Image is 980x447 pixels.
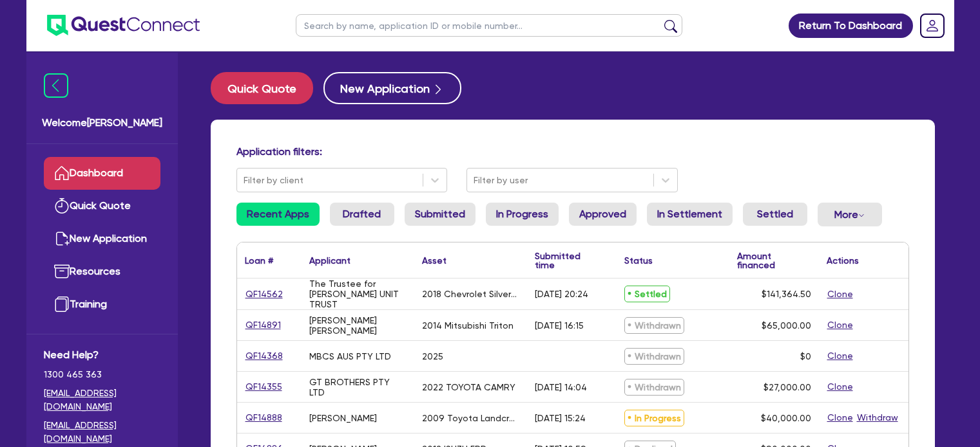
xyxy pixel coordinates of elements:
button: Withdraw [856,410,899,425]
a: Approved [569,203,637,226]
div: [DATE] 20:24 [535,289,588,299]
span: Withdrawn [624,317,684,334]
button: Clone [827,379,854,394]
span: Withdrawn [624,348,684,365]
span: $141,364.50 [762,289,811,299]
div: 2022 TOYOTA CAMRY [422,382,515,392]
img: icon-menu-close [44,73,68,98]
span: $40,000.00 [761,413,811,423]
a: New Application [44,223,160,255]
span: Withdrawn [624,379,684,396]
a: QF14891 [245,318,282,333]
a: In Settlement [647,203,733,226]
div: [DATE] 14:04 [535,382,587,392]
span: $27,000.00 [764,382,811,392]
span: $65,000.00 [762,320,811,331]
img: training [54,296,70,312]
div: Status [624,256,653,265]
a: Dashboard [44,157,160,190]
span: In Progress [624,410,684,426]
div: [PERSON_NAME] [PERSON_NAME] [309,315,407,336]
div: GT BROTHERS PTY LTD [309,377,407,397]
div: Loan # [245,256,273,265]
a: Recent Apps [236,203,320,226]
div: 2009 Toyota Landcruiser GXL [422,413,519,423]
a: Settled [743,203,807,226]
button: Clone [827,349,854,363]
button: Quick Quote [211,72,313,104]
span: Settled [624,286,670,302]
button: Clone [827,287,854,302]
button: Clone [827,410,854,425]
span: Need Help? [44,347,160,363]
a: Training [44,288,160,321]
div: 2018 Chevrolet Silverado LTZ [422,289,519,299]
span: 1300 465 363 [44,368,160,381]
span: $0 [800,351,811,361]
h4: Application filters: [236,145,909,158]
div: Applicant [309,256,351,265]
div: Actions [827,256,859,265]
a: QF14355 [245,379,283,394]
span: Welcome [PERSON_NAME] [42,115,162,131]
div: 2014 Mitsubishi Triton [422,320,514,331]
input: Search by name, application ID or mobile number... [296,14,682,37]
div: MBCS AUS PTY LTD [309,351,391,361]
a: QF14368 [245,349,283,363]
div: Amount financed [737,251,811,269]
div: Asset [422,256,447,265]
a: Resources [44,255,160,288]
div: Submitted time [535,251,597,269]
img: resources [54,264,70,279]
button: New Application [323,72,461,104]
img: new-application [54,231,70,246]
a: [EMAIL_ADDRESS][DOMAIN_NAME] [44,419,160,446]
div: The Trustee for [PERSON_NAME] UNIT TRUST [309,278,407,309]
a: Submitted [405,203,476,226]
a: QF14888 [245,410,283,425]
a: [EMAIL_ADDRESS][DOMAIN_NAME] [44,387,160,414]
div: [DATE] 15:24 [535,413,586,423]
img: quick-quote [54,198,70,214]
a: Drafted [330,203,394,226]
img: quest-connect-logo-blue [47,15,200,36]
a: Quick Quote [211,72,323,104]
button: Dropdown toggle [818,203,882,226]
div: [PERSON_NAME] [309,413,377,423]
a: QF14562 [245,287,283,302]
div: [DATE] 16:15 [535,320,584,331]
div: 2025 [422,351,443,361]
a: Return To Dashboard [789,14,913,38]
button: Clone [827,318,854,333]
a: In Progress [486,203,559,226]
a: Quick Quote [44,190,160,223]
a: Dropdown toggle [916,9,949,42]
